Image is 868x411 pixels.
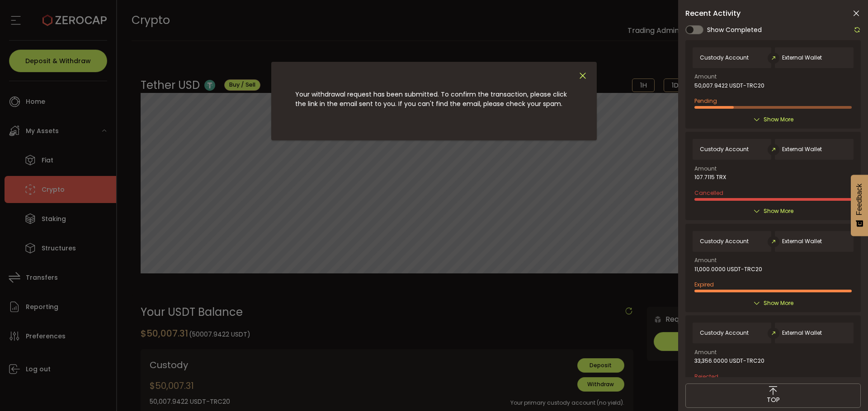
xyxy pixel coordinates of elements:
span: Pending [694,97,717,105]
span: Amount [694,258,717,263]
span: Custody Account [700,238,749,245]
span: Show Completed [707,25,762,35]
span: Expired [694,281,714,288]
span: External Wallet [782,330,822,336]
iframe: Chat Widget [823,368,868,411]
span: 107.7115 TRX [694,174,726,180]
span: External Wallet [782,238,822,245]
span: Feedback [855,184,863,215]
span: 11,000.0000 USDT-TRC20 [694,266,762,272]
button: Close [578,71,588,81]
span: Cancelled [694,189,723,197]
div: dialog [271,62,597,140]
span: TOP [767,395,780,405]
span: Your withdrawal request has been submitted. To confirm the transaction, please click the link in ... [295,90,567,108]
span: Rejected [694,373,718,380]
span: Amount [694,74,717,79]
span: Show More [764,115,793,124]
span: Amount [694,166,717,171]
span: Amount [694,350,717,355]
span: Recent Activity [685,10,741,17]
span: External Wallet [782,146,822,152]
span: Custody Account [700,330,749,336]
button: Feedback - Show survey [851,175,868,236]
span: Show More [764,207,793,216]
span: 33,356.0000 USDT-TRC20 [694,358,764,364]
span: Custody Account [700,146,749,152]
span: Show More [764,299,793,308]
span: Custody Account [700,55,749,61]
span: 50,007.9422 USDT-TRC20 [694,83,764,89]
span: External Wallet [782,55,822,61]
